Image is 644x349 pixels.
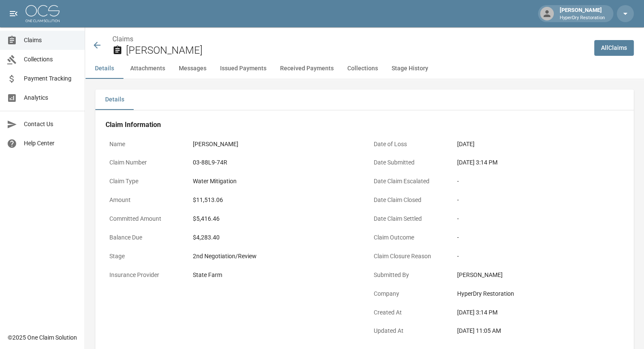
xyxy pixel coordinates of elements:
div: anchor tabs [85,58,644,79]
p: Name [106,136,182,153]
div: $11,513.06 [193,196,356,205]
button: Details [85,58,123,79]
div: - [457,177,620,186]
button: Attachments [123,58,172,79]
p: Balance Due [106,229,182,246]
p: Company [370,286,447,302]
div: © 2025 One Claim Solution [8,333,77,342]
p: Submitted By [370,267,447,283]
p: Stage [106,248,182,265]
span: Help Center [24,139,78,148]
p: Claim Number [106,154,182,171]
nav: breadcrumb [112,34,587,44]
p: Claim Closure Reason [370,248,447,265]
p: Claim Type [106,173,182,190]
a: AllClaims [594,40,634,56]
div: Water Mitigation [193,177,356,186]
p: Date Claim Escalated [370,173,447,190]
p: Date of Loss [370,136,447,153]
p: Updated At [370,323,447,339]
h4: Claim Information [106,121,624,129]
button: Collections [341,58,385,79]
a: Claims [112,35,133,43]
button: Details [95,89,134,110]
span: Claims [24,36,78,45]
div: HyperDry Restoration [457,289,620,298]
p: Committed Amount [106,211,182,227]
div: 03-88L9-74R [193,158,356,167]
div: - [457,233,620,242]
div: [DATE] 11:05 AM [457,326,620,335]
span: Payment Tracking [24,74,78,83]
button: Messages [172,58,213,79]
button: Stage History [385,58,435,79]
div: [DATE] 3:14 PM [457,158,620,167]
button: open drawer [5,5,22,22]
div: [DATE] 3:14 PM [457,308,620,317]
div: [PERSON_NAME] [193,140,356,149]
p: Claim Outcome [370,229,447,246]
p: Created At [370,304,447,321]
div: [PERSON_NAME] [556,6,608,21]
div: [PERSON_NAME] [457,271,620,280]
div: $4,283.40 [193,233,356,242]
p: HyperDry Restoration [560,14,605,22]
button: Received Payments [273,58,341,79]
img: ocs-logo-white-transparent.png [26,5,60,22]
p: Amount [106,192,182,208]
div: [DATE] [457,140,620,149]
div: $5,416.46 [193,214,356,223]
div: 2nd Negotiation/Review [193,252,356,261]
h2: [PERSON_NAME] [126,44,587,57]
span: Collections [24,55,78,64]
p: Date Claim Settled [370,211,447,227]
p: Date Submitted [370,154,447,171]
button: Issued Payments [213,58,273,79]
div: - [457,196,620,205]
p: Insurance Provider [106,267,182,283]
div: State Farm [193,271,356,280]
div: - [457,214,620,223]
div: details tabs [95,89,634,110]
p: Date Claim Closed [370,192,447,208]
span: Analytics [24,93,78,102]
div: - [457,252,620,261]
span: Contact Us [24,120,78,129]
